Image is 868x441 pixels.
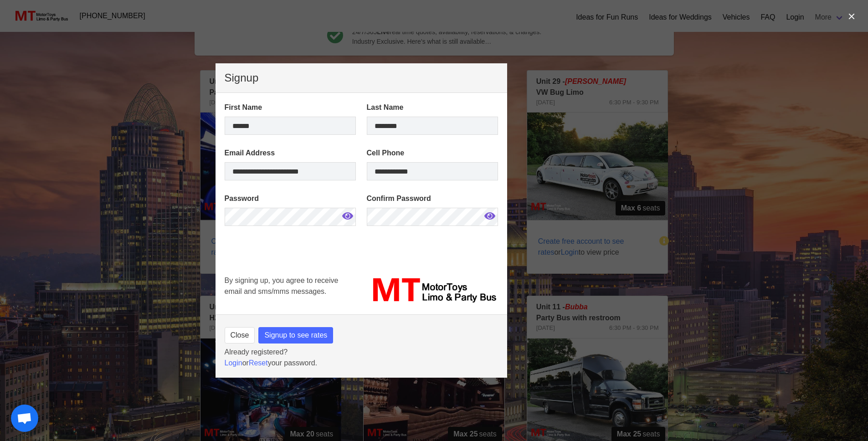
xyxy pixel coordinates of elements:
[258,327,333,344] button: Signup to see rates
[219,270,361,311] div: By signing up, you agree to receive email and sms/mms messages.
[225,148,356,159] label: Email Address
[225,72,498,83] p: Signup
[225,347,498,358] p: Already registered?
[225,102,356,113] label: First Name
[11,405,38,432] a: Open chat
[225,327,255,344] button: Close
[367,148,498,159] label: Cell Phone
[367,102,498,113] label: Last Name
[249,359,268,367] a: Reset
[264,330,327,341] span: Signup to see rates
[367,275,498,305] img: MT_logo_name.png
[225,359,242,367] a: Login
[225,358,498,369] p: or your password.
[225,239,363,307] iframe: reCAPTCHA
[367,193,498,204] label: Confirm Password
[225,193,356,204] label: Password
